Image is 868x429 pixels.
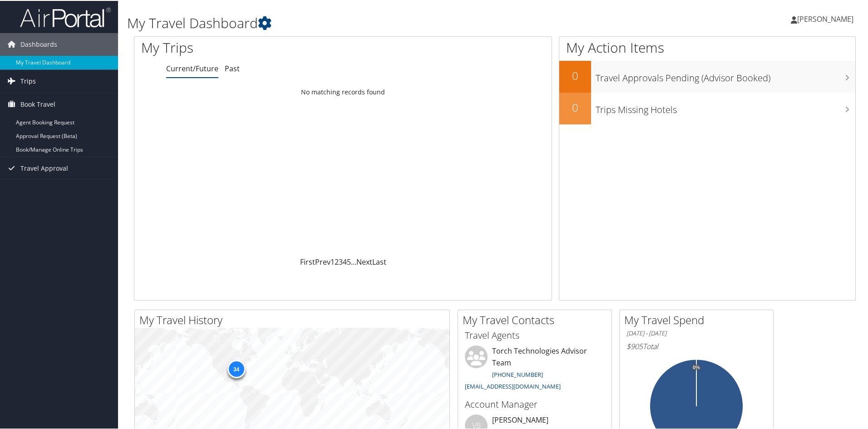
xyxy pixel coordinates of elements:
a: [PHONE_NUMBER] [492,370,543,378]
a: 3 [339,256,343,266]
a: Current/Future [166,63,218,73]
span: Trips [20,69,36,92]
h1: My Trips [141,37,371,56]
span: $905 [626,340,643,350]
a: 4 [343,256,347,266]
h3: Account Manager [465,397,605,410]
h6: [DATE] - [DATE] [626,328,766,337]
h3: Trips Missing Hotels [596,98,855,115]
a: First [300,256,315,266]
span: Book Travel [20,92,55,115]
a: [PERSON_NAME] [791,5,863,32]
h2: My Travel Spend [624,311,773,327]
h6: Total [626,340,766,350]
h1: My Travel Dashboard [127,13,617,32]
h2: 0 [559,67,591,83]
span: Dashboards [20,32,57,55]
a: Last [372,256,386,266]
a: 5 [347,256,351,266]
a: Prev [315,256,330,266]
div: 34 [227,359,245,377]
tspan: 0% [693,364,700,370]
a: [EMAIL_ADDRESS][DOMAIN_NAME] [465,381,561,390]
a: Next [356,256,372,266]
h1: My Action Items [559,37,855,56]
span: Travel Approval [20,156,68,179]
img: airportal-logo.png [20,6,111,27]
h2: My Travel Contacts [463,311,612,327]
a: 0Travel Approvals Pending (Advisor Booked) [559,60,855,92]
h3: Travel Approvals Pending (Advisor Booked) [596,66,855,84]
td: No matching records found [134,83,552,99]
h2: 0 [559,99,591,114]
h2: My Travel History [139,311,449,327]
a: 2 [335,256,339,266]
a: 0Trips Missing Hotels [559,92,855,123]
h3: Travel Agents [465,328,605,341]
span: [PERSON_NAME] [797,13,853,23]
li: Torch Technologies Advisor Team [460,345,609,393]
a: 1 [330,256,335,266]
a: Past [225,63,240,73]
span: … [351,256,356,266]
